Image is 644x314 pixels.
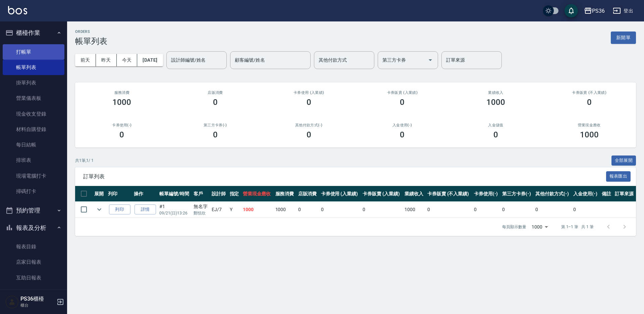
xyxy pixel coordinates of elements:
a: 每日結帳 [3,137,64,152]
th: 營業現金應收 [241,186,274,202]
img: Person [5,295,19,309]
th: 訂單來源 [613,186,636,202]
h2: 入金儲值 [457,123,535,127]
a: 互助日報表 [3,270,64,286]
a: 報表目錄 [3,239,64,254]
a: 排班表 [3,152,64,168]
h2: 卡券使用 (入業績) [270,90,347,95]
p: 每頁顯示數量 [502,224,526,230]
th: 入金使用(-) [572,186,600,202]
a: 互助排行榜 [3,286,64,301]
a: 營業儀表板 [3,90,64,106]
td: 0 [426,202,472,217]
h5: PS36櫃檯 [20,296,55,302]
button: 今天 [117,54,138,66]
h2: 業績收入 [457,90,535,95]
div: 1000 [529,218,550,236]
p: 第 1–1 筆 共 1 筆 [561,224,594,230]
a: 打帳單 [3,44,64,60]
button: 前天 [75,54,96,66]
th: 業績收入 [403,186,426,202]
p: 09/21 (日) 13:26 [159,210,190,216]
th: 操作 [132,186,158,202]
th: 備註 [600,186,613,202]
th: 店販消費 [297,186,319,202]
img: Logo [8,6,27,14]
button: 報表及分析 [3,219,64,237]
th: 指定 [228,186,241,202]
td: 0 [361,202,403,217]
button: 昨天 [96,54,117,66]
a: 掛單列表 [3,75,64,90]
div: PS36 [592,7,605,15]
h3: 1000 [112,98,131,107]
td: 1000 [274,202,297,217]
td: 0 [472,202,500,217]
h3: 帳單列表 [75,37,107,46]
span: 訂單列表 [83,173,606,180]
h3: 0 [493,130,498,139]
a: 掃碼打卡 [3,184,64,199]
td: 0 [319,202,361,217]
h3: 1000 [580,130,599,139]
a: 新開單 [611,34,636,41]
th: 卡券販賣 (入業績) [361,186,403,202]
button: 預約管理 [3,202,64,219]
td: 0 [572,202,600,217]
h3: 0 [213,130,218,139]
button: 櫃檯作業 [3,24,64,42]
h2: 卡券販賣 (不入業績) [550,90,628,95]
th: 卡券使用 (入業績) [319,186,361,202]
div: 無名字 [194,203,208,210]
h3: 0 [213,98,218,107]
button: 報表匯出 [606,171,631,182]
h3: 0 [119,130,124,139]
h2: 店販消費 [177,90,254,95]
h2: ORDERS [75,29,107,34]
button: PS36 [581,4,607,18]
p: 鄭恬欣 [194,210,208,216]
a: 現場電腦打卡 [3,168,64,184]
h2: 卡券販賣 (入業績) [364,90,441,95]
button: 登出 [610,5,636,17]
th: 其他付款方式(-) [534,186,572,202]
p: 櫃台 [20,302,55,308]
h2: 其他付款方式(-) [270,123,347,127]
button: expand row [94,204,104,214]
th: 第三方卡券(-) [500,186,534,202]
td: EJ /7 [210,202,228,217]
a: 店家日報表 [3,254,64,270]
h3: 0 [307,98,311,107]
button: 新開單 [611,32,636,44]
td: Y [228,202,241,217]
h3: 服務消費 [83,90,161,95]
a: 報表匯出 [606,173,631,179]
button: Open [425,55,436,65]
th: 展開 [93,186,106,202]
td: 0 [297,202,319,217]
td: 0 [500,202,534,217]
td: 1000 [241,202,274,217]
button: save [565,4,578,17]
h3: 0 [400,130,405,139]
td: 1000 [403,202,426,217]
th: 帳單編號/時間 [158,186,192,202]
a: 帳單列表 [3,60,64,75]
h3: 0 [400,98,405,107]
th: 設計師 [210,186,228,202]
th: 客戶 [192,186,210,202]
p: 共 1 筆, 1 / 1 [75,158,94,164]
h3: 0 [587,98,592,107]
h3: 0 [307,130,311,139]
a: 材料自購登錄 [3,122,64,137]
td: 0 [534,202,572,217]
button: 列印 [109,204,130,215]
button: 全部展開 [611,155,636,166]
td: #1 [158,202,192,217]
h2: 第三方卡券(-) [177,123,254,127]
th: 卡券使用(-) [472,186,500,202]
a: 現金收支登錄 [3,106,64,122]
h2: 卡券使用(-) [83,123,161,127]
a: 詳情 [135,204,156,215]
h3: 1000 [486,98,505,107]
